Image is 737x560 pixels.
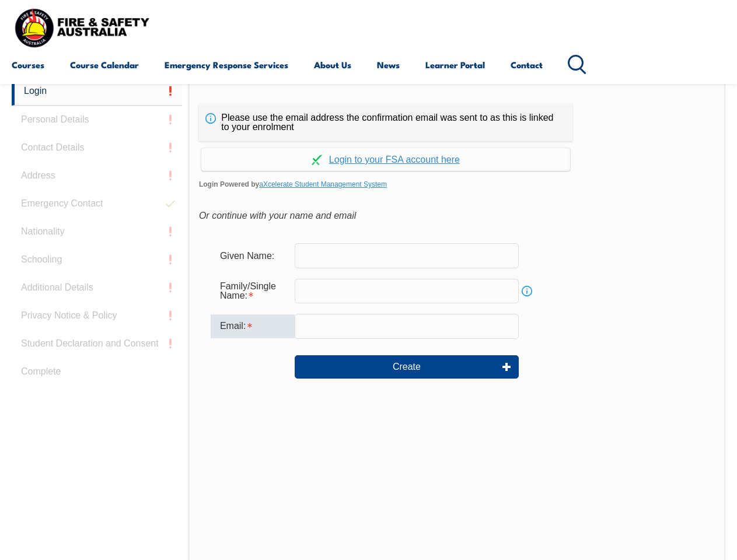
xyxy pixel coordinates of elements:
a: Login [12,77,182,106]
a: Course Calendar [70,51,139,79]
a: About Us [314,51,351,79]
a: News [377,51,400,79]
a: Info [519,283,535,299]
a: Contact [511,51,543,79]
a: Emergency Response Services [165,51,288,79]
a: Courses [12,51,44,79]
div: Email is required. [211,314,295,338]
button: Create [295,355,519,379]
div: Please use the email address the confirmation email was sent to as this is linked to your enrolment [199,104,572,141]
a: aXcelerate Student Management System [259,180,387,188]
div: Or continue with your name and email [199,207,715,225]
a: Learner Portal [425,51,485,79]
div: Given Name: [211,244,295,267]
div: Family/Single Name is required. [211,275,295,307]
img: Log in withaxcelerate [312,155,322,165]
span: Login Powered by [199,176,715,193]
